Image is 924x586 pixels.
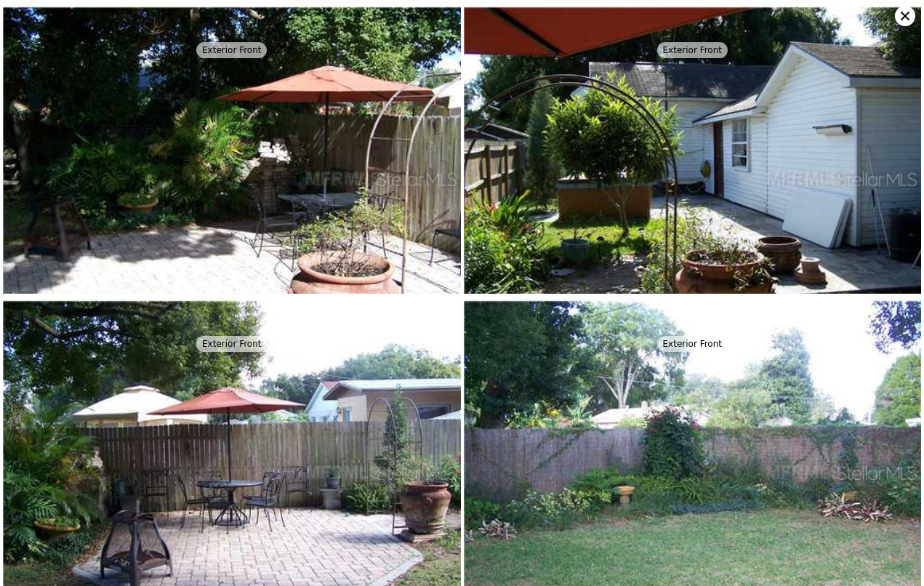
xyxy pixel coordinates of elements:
div: Exterior Front [657,42,728,58]
div: Exterior Front [657,336,728,352]
div: Exterior Front [196,336,267,352]
div: Exterior Front [196,42,267,58]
